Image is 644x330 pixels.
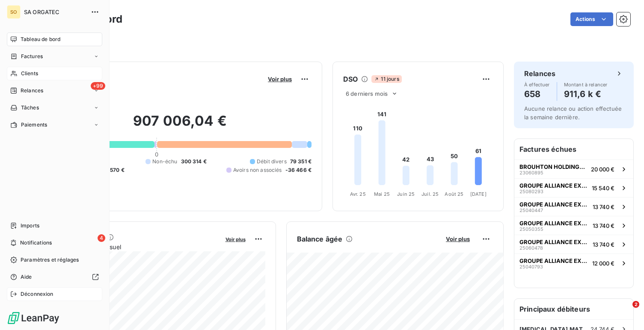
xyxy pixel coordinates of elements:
span: Tableau de bord [21,35,60,43]
span: 13 740 € [593,203,614,210]
h4: 911,6 k € [564,87,608,101]
span: Relances [21,87,43,94]
span: Paramètres et réglages [21,256,79,264]
span: Clients [21,70,38,77]
button: GROUPE ALLIANCE EXPERTS2505035513 740 € [514,216,633,235]
button: GROUPE ALLIANCE EXPERTS2508029315 540 € [514,178,633,197]
span: Factures [21,53,43,60]
span: Voir plus [226,236,246,242]
button: BROUHTON HOLDINGS LIMITED2306089520 000 € [514,159,633,178]
span: 12 000 € [592,260,614,267]
span: Aucune relance ou action effectuée la semaine dernière. [524,105,622,121]
tspan: Août 25 [445,191,463,197]
h6: DSO [343,74,358,84]
span: 11 jours [371,75,401,83]
span: 25050355 [519,227,543,232]
span: 25080293 [519,189,543,194]
span: GROUPE ALLIANCE EXPERTS [519,182,588,189]
span: Débit divers [257,158,287,165]
span: 300 314 € [181,158,207,165]
span: GROUPE ALLIANCE EXPERTS [519,201,589,208]
span: SA ORGATEC [24,9,86,15]
tspan: Juil. 25 [421,191,439,197]
span: 25040447 [519,208,543,213]
button: GROUPE ALLIANCE EXPERTS2504079312 000 € [514,253,633,272]
span: 15 540 € [592,185,614,192]
span: 4 [98,234,105,242]
span: 0 [155,151,158,158]
span: Notifications [20,239,52,247]
span: 13 740 € [593,222,614,229]
span: Voir plus [446,236,470,242]
button: GROUPE ALLIANCE EXPERTS2504044713 740 € [514,197,633,216]
span: Non-échu [152,158,177,165]
h6: Principaux débiteurs [514,299,633,319]
iframe: Intercom live chat [615,301,635,321]
tspan: [DATE] [470,191,487,197]
span: 20 000 € [591,166,614,173]
span: Montant à relancer [564,82,608,87]
tspan: Mai 25 [374,191,390,197]
span: BROUHTON HOLDINGS LIMITED [519,163,588,170]
button: Voir plus [223,235,248,243]
span: GROUPE ALLIANCE EXPERTS [519,220,589,227]
span: Tâches [21,104,39,112]
span: GROUPE ALLIANCE EXPERTS [519,257,589,264]
span: 6 derniers mois [346,90,388,97]
h2: 907 006,04 € [48,112,312,138]
span: 23060895 [519,170,543,175]
span: -36 466 € [285,166,312,174]
button: Actions [570,12,613,26]
h6: Relances [524,68,555,79]
div: SO [7,5,21,19]
a: Aide [7,270,102,284]
span: Voir plus [268,76,292,82]
span: +99 [91,82,105,90]
span: À effectuer [524,82,550,87]
button: GROUPE ALLIANCE EXPERTS2506047813 740 € [514,235,633,253]
span: 25060478 [519,245,543,250]
tspan: Juin 25 [397,191,415,197]
img: Logo LeanPay [7,311,60,325]
span: Déconnexion [21,290,53,298]
h6: Balance âgée [297,234,343,244]
span: Avoirs non associés [233,166,282,174]
h4: 658 [524,87,550,101]
button: Voir plus [265,75,294,83]
span: 79 351 € [290,158,312,165]
button: Voir plus [443,235,472,243]
span: 2 [632,301,639,308]
span: Aide [21,273,32,281]
h6: Factures échues [514,139,633,159]
span: 13 740 € [593,241,614,248]
tspan: Avr. 25 [350,191,366,197]
span: Imports [21,222,39,230]
span: GROUPE ALLIANCE EXPERTS [519,239,589,245]
span: Chiffre d'affaires mensuel [48,242,220,251]
span: Paiements [21,121,47,129]
span: 25040793 [519,264,543,269]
